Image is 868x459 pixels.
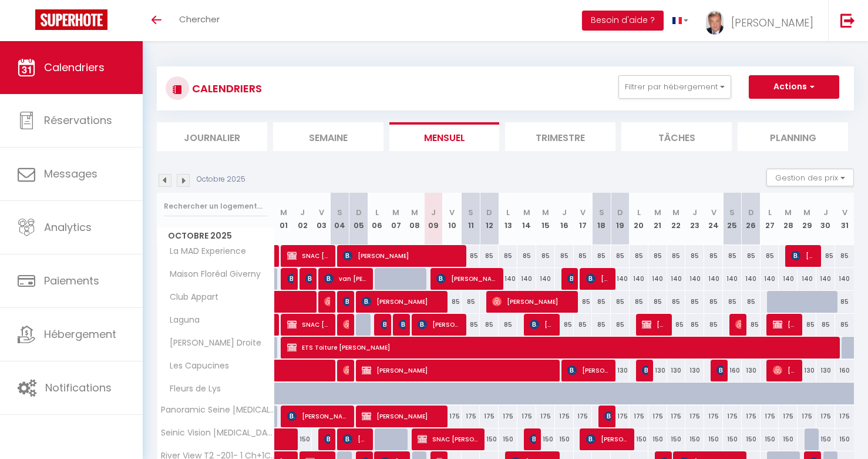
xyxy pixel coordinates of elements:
span: [PERSON_NAME] [362,405,440,427]
div: 85 [499,245,517,267]
span: [PERSON_NAME] [731,15,813,30]
div: 140 [704,268,723,290]
abbr: D [486,207,492,218]
th: 03 [312,193,331,245]
div: 85 [667,314,686,336]
span: [PERSON_NAME] [287,405,348,427]
div: 85 [555,245,574,267]
div: 85 [517,245,536,267]
div: 150 [648,428,667,450]
abbr: L [768,207,772,218]
abbr: V [842,207,847,218]
div: 175 [648,406,667,427]
div: 175 [816,406,835,427]
div: 130 [742,360,761,381]
div: 85 [667,245,686,267]
th: 27 [761,193,779,245]
span: Seinic Vision [MEDICAL_DATA] -101- 1 Ch +1 Ch cabine 4 Pers [159,428,277,437]
span: [PERSON_NAME] [530,313,554,336]
span: SNAC [PERSON_NAME] [PERSON_NAME] [287,313,329,336]
div: 85 [835,245,854,267]
span: [PERSON_NAME] Droite [159,337,264,350]
li: Trimestre [505,122,615,151]
div: 85 [648,245,667,267]
abbr: D [617,207,623,218]
div: 85 [536,245,555,267]
abbr: J [562,207,567,218]
div: 175 [667,406,686,427]
button: Gestion des prix [766,169,854,186]
span: [PERSON_NAME] [287,267,293,290]
span: [PERSON_NAME] [324,428,330,450]
div: 140 [611,268,630,290]
th: 10 [443,193,462,245]
div: 85 [574,245,593,267]
abbr: S [468,207,473,218]
abbr: J [300,207,305,218]
span: [PERSON_NAME] [343,428,367,450]
abbr: S [729,207,735,218]
div: 150 [723,428,742,450]
abbr: M [803,207,810,218]
th: 17 [574,193,593,245]
abbr: L [506,207,510,218]
div: 85 [685,291,704,313]
div: 130 [667,360,686,381]
div: 175 [761,406,779,427]
div: 150 [555,428,574,450]
div: 160 [835,360,854,381]
div: 85 [742,245,761,267]
abbr: S [337,207,342,218]
div: 175 [798,406,816,427]
span: Club Appart [159,291,221,304]
div: 175 [704,406,723,427]
th: 24 [704,193,723,245]
div: 85 [480,245,499,267]
li: Mensuel [389,122,500,151]
img: Super Booking [35,9,107,30]
span: [PERSON_NAME] [773,313,797,336]
div: 175 [536,406,555,427]
div: 85 [742,291,761,313]
span: [PERSON_NAME] [343,244,458,267]
div: 150 [816,428,835,450]
div: 150 [779,428,798,450]
span: Paiements [44,273,99,288]
div: 140 [536,268,555,290]
th: 13 [499,193,517,245]
span: [PERSON_NAME] [343,313,349,336]
span: ETS Toiture [PERSON_NAME] [287,336,821,359]
th: 16 [555,193,574,245]
div: 85 [798,314,816,336]
div: 175 [480,406,499,427]
span: [PERSON_NAME] [642,359,648,381]
th: 15 [536,193,555,245]
div: 85 [611,314,630,336]
span: Maison Floréal Giverny [159,268,264,281]
div: 140 [630,268,648,290]
th: 09 [424,193,443,245]
span: Laguna [159,314,203,327]
th: 29 [798,193,816,245]
img: ... [706,11,724,35]
div: 85 [592,314,611,336]
div: 160 [723,360,742,381]
div: 150 [742,428,761,450]
div: 85 [574,314,593,336]
div: 175 [499,406,517,427]
span: kerim son [567,267,573,290]
div: 85 [611,245,630,267]
div: 175 [443,406,462,427]
div: 130 [798,360,816,381]
li: Journalier [157,122,267,151]
div: 150 [761,428,779,450]
div: 140 [648,268,667,290]
abbr: M [654,207,661,218]
th: 01 [275,193,294,245]
th: 12 [480,193,499,245]
th: 26 [742,193,761,245]
div: 140 [779,268,798,290]
div: 175 [742,406,761,427]
div: 130 [816,360,835,381]
div: 150 [480,428,499,450]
